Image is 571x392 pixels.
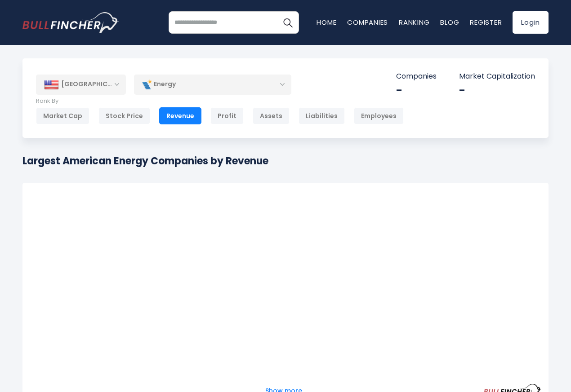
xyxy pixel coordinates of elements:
div: - [459,84,535,97]
div: Profit [210,107,244,124]
div: Revenue [159,107,201,124]
a: Go to homepage [22,12,119,33]
img: bullfincher logo [22,12,119,33]
div: - [396,84,437,97]
a: Ranking [399,18,429,27]
a: Register [470,18,502,27]
p: Companies [396,72,437,81]
div: Energy [134,74,291,95]
div: Liabilities [299,107,345,124]
div: Stock Price [98,107,150,124]
a: Companies [347,18,388,27]
a: Login [513,11,549,34]
div: Assets [253,107,290,124]
div: Market Cap [36,107,89,124]
button: Search [277,11,299,34]
p: Rank By [36,97,404,105]
a: Blog [440,18,459,27]
div: Employees [354,107,404,124]
div: [GEOGRAPHIC_DATA] [36,75,126,94]
a: Home [317,18,336,27]
p: Market Capitalization [459,72,535,81]
h1: Largest American Energy Companies by Revenue [22,154,268,168]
